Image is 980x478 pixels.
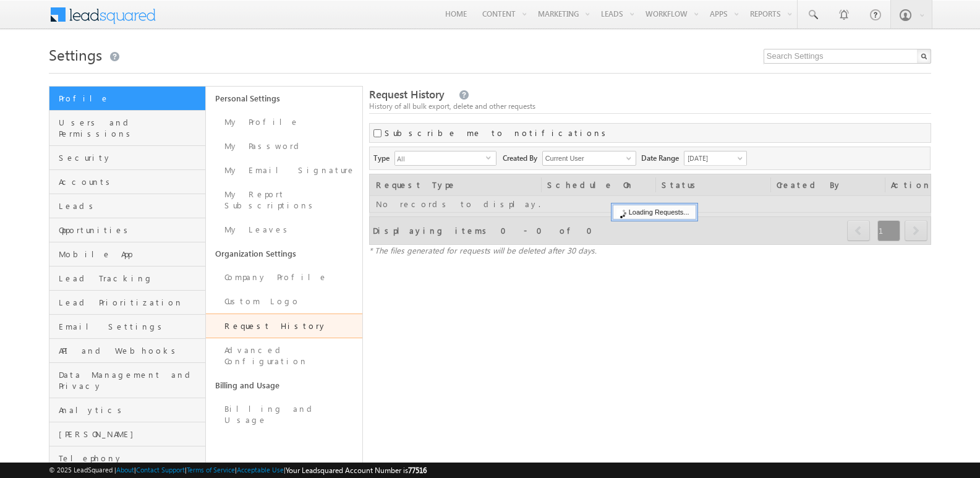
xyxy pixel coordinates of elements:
[206,158,362,182] a: My Email Signature
[59,93,202,104] span: Profile
[206,289,362,314] a: Custom Logo
[369,245,597,255] span: * The files generated for requests will be deleted after 30 days.
[59,453,202,464] span: Telephony
[116,466,134,474] a: About
[59,404,202,416] span: Analytics
[395,152,486,165] span: All
[641,151,684,164] span: Date Range
[49,291,205,315] a: Lead Prioritization
[684,153,743,164] span: [DATE]
[136,466,185,474] a: Contact Support
[503,151,542,164] span: Created By
[49,146,205,170] a: Security
[49,111,205,146] a: Users and Permissions
[59,429,202,440] span: [PERSON_NAME]
[49,464,427,476] span: © 2025 LeadSquared | | | | |
[59,369,202,391] span: Data Management and Privacy
[49,45,102,64] span: Settings
[764,49,931,64] input: Search Settings
[59,345,202,356] span: API and Webhooks
[369,101,931,112] div: History of all bulk export, delete and other requests
[542,151,636,166] input: Type to Search
[49,267,205,291] a: Lead Tracking
[385,127,610,139] label: Subscribe me to notifications
[486,155,496,160] span: select
[49,315,205,339] a: Email Settings
[684,151,747,166] a: [DATE]
[49,422,205,446] a: [PERSON_NAME]
[49,87,205,111] a: Profile
[187,466,235,474] a: Terms of Service
[59,176,202,187] span: Accounts
[49,398,205,422] a: Analytics
[206,373,362,397] a: Billing and Usage
[49,242,205,267] a: Mobile App
[59,200,202,211] span: Leads
[206,134,362,158] a: My Password
[206,338,362,373] a: Advanced Configuration
[206,87,362,110] a: Personal Settings
[49,194,205,218] a: Leads
[206,314,362,338] a: Request History
[613,205,696,220] div: Loading Requests...
[369,87,445,101] span: Request History
[59,321,202,332] span: Email Settings
[206,242,362,265] a: Organization Settings
[206,218,362,242] a: My Leaves
[49,446,205,471] a: Telephony
[59,152,202,163] span: Security
[49,170,205,194] a: Accounts
[206,265,362,289] a: Company Profile
[206,397,362,432] a: Billing and Usage
[49,218,205,242] a: Opportunities
[373,151,394,164] span: Type
[286,466,427,475] span: Your Leadsquared Account Number is
[59,224,202,236] span: Opportunities
[394,151,496,166] div: All
[237,466,284,474] a: Acceptable Use
[49,363,205,398] a: Data Management and Privacy
[206,182,362,218] a: My Report Subscriptions
[408,466,427,475] span: 77516
[620,152,635,164] a: Show All Items
[49,339,205,363] a: API and Webhooks
[59,297,202,308] span: Lead Prioritization
[59,273,202,284] span: Lead Tracking
[59,249,202,260] span: Mobile App
[206,110,362,134] a: My Profile
[59,117,202,139] span: Users and Permissions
